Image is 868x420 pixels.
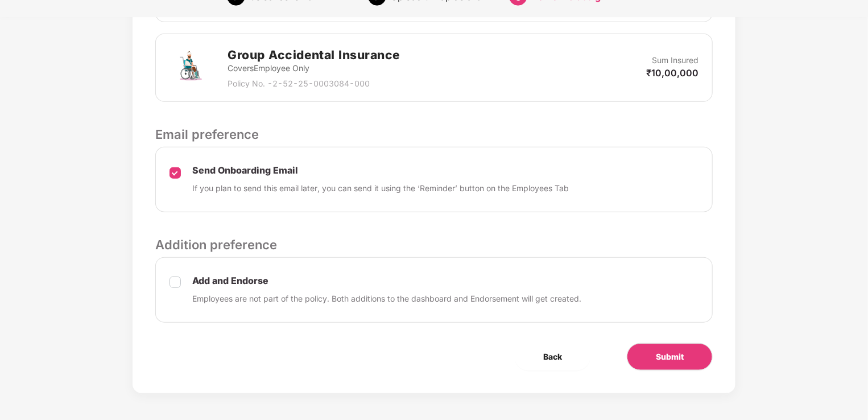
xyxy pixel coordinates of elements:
[192,293,581,305] p: Employees are not part of the policy. Both additions to the dashboard and Endorsement will get cr...
[192,275,581,287] p: Add and Endorse
[228,77,400,90] p: Policy No. - 2-52-25-0003084-000
[155,125,713,144] p: Email preference
[228,62,400,75] p: Covers Employee Only
[170,47,210,88] img: svg+xml;base64,PHN2ZyB4bWxucz0iaHR0cDovL3d3dy53My5vcmcvMjAwMC9zdmciIHdpZHRoPSI3MiIgaGVpZ2h0PSI3Mi...
[627,343,713,370] button: Submit
[155,235,713,254] p: Addition preference
[192,182,569,195] p: If you plan to send this email later, you can send it using the ‘Reminder’ button on the Employee...
[228,46,400,64] h2: Group Accidental Insurance
[192,164,569,176] p: Send Onboarding Email
[652,54,698,67] p: Sum Insured
[656,351,684,363] span: Submit
[515,343,590,370] button: Back
[646,67,698,79] p: ₹10,00,000
[543,351,562,363] span: Back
